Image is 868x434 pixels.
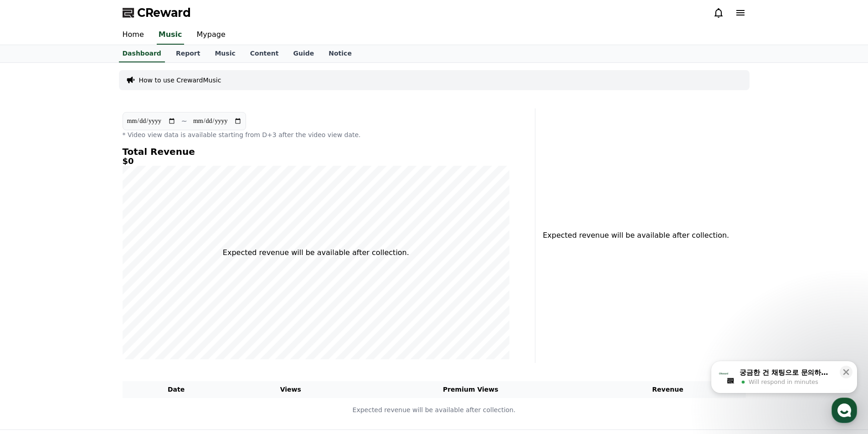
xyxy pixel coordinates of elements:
[169,45,208,62] a: Report
[590,381,746,398] th: Revenue
[243,45,286,62] a: Content
[321,45,359,62] a: Notice
[137,5,191,20] span: CReward
[119,45,165,62] a: Dashboard
[157,26,184,45] a: Music
[123,130,510,139] p: * Video view data is available starting from D+3 after the video view date.
[123,381,230,398] th: Date
[123,405,745,415] p: Expected revenue will be available after collection.
[230,381,351,398] th: Views
[286,45,321,62] a: Guide
[223,247,409,258] p: Expected revenue will be available after collection.
[543,230,724,241] p: Expected revenue will be available after collection.
[190,26,233,45] a: Mypage
[181,116,187,127] p: ~
[123,5,191,20] a: CReward
[123,157,510,166] h5: $0
[139,76,221,85] a: How to use CrewardMusic
[123,147,510,157] h4: Total Revenue
[207,45,242,62] a: Music
[351,381,590,398] th: Premium Views
[115,26,151,45] a: Home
